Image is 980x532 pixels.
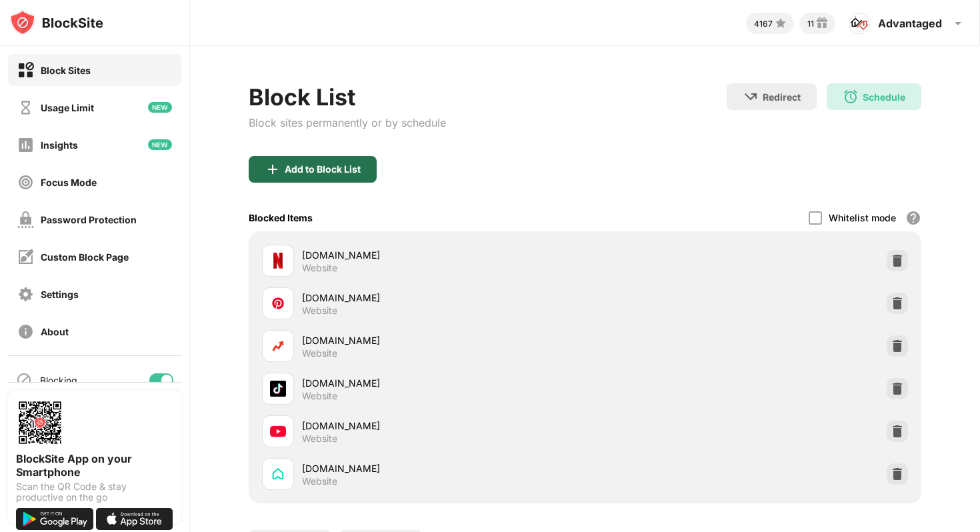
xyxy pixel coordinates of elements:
img: favicons [270,423,286,439]
div: Website [302,305,337,317]
div: Block sites permanently or by schedule [249,116,446,129]
img: favicons [270,338,286,354]
div: [DOMAIN_NAME] [302,461,585,475]
div: [DOMAIN_NAME] [302,419,585,433]
div: [DOMAIN_NAME] [302,376,585,390]
img: insights-off.svg [17,137,34,153]
div: 11 [807,19,814,29]
div: Website [302,347,337,359]
div: 4167 [754,19,773,29]
img: customize-block-page-off.svg [17,249,34,265]
div: Add to Block List [285,164,361,175]
div: Website [302,475,337,487]
div: BlockSite App on your Smartphone [16,452,173,479]
img: password-protection-off.svg [17,211,34,228]
img: favicons [270,253,286,269]
div: [DOMAIN_NAME] [302,333,585,347]
div: Custom Block Page [41,251,129,263]
div: Usage Limit [41,102,94,113]
div: Redirect [763,91,801,103]
img: about-off.svg [17,323,34,340]
div: Blocking [40,375,77,386]
img: favicons [270,295,286,311]
div: Whitelist mode [829,212,896,223]
img: ACg8ocK9OvnB-5TAHDgZt0S_f9T6B1prhmoKnByqc0-ZJQ1NQQ=s96-c [849,13,870,34]
div: Block Sites [41,65,91,76]
div: Focus Mode [41,177,97,188]
img: blocking-icon.svg [16,372,32,388]
img: download-on-the-app-store.svg [96,508,173,530]
img: block-on.svg [17,62,34,79]
img: points-small.svg [773,15,789,31]
img: reward-small.svg [814,15,830,31]
img: new-icon.svg [148,139,172,150]
div: About [41,326,69,337]
div: Schedule [863,91,905,103]
div: [DOMAIN_NAME] [302,291,585,305]
div: Website [302,262,337,274]
div: Block List [249,83,446,111]
img: settings-off.svg [17,286,34,303]
div: Password Protection [41,214,137,225]
div: Website [302,390,337,402]
div: Scan the QR Code & stay productive on the go [16,481,173,503]
div: [DOMAIN_NAME] [302,248,585,262]
img: logo-blocksite.svg [9,9,103,36]
div: Website [302,433,337,445]
div: Advantaged [878,17,942,30]
img: get-it-on-google-play.svg [16,508,93,530]
div: Settings [41,289,79,300]
img: focus-off.svg [17,174,34,191]
img: options-page-qr-code.png [16,399,64,447]
div: Blocked Items [249,212,313,223]
img: favicons [270,466,286,482]
img: new-icon.svg [148,102,172,113]
div: Insights [41,139,78,151]
img: favicons [270,381,286,397]
img: time-usage-off.svg [17,99,34,116]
